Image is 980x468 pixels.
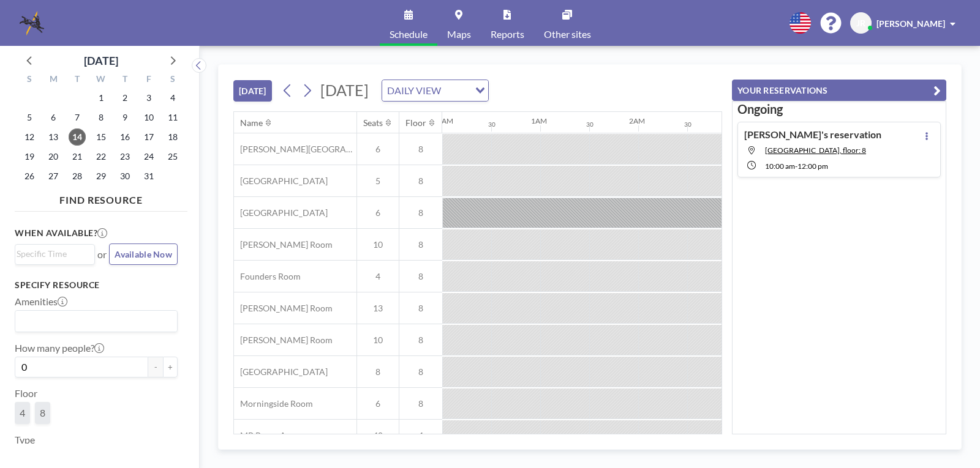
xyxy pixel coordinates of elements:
span: Wednesday, October 1, 2025 [92,89,110,106]
span: Saturday, October 11, 2025 [164,109,181,126]
span: Monday, October 27, 2025 [45,168,62,185]
span: [PERSON_NAME] Room [234,239,333,250]
span: Maps [447,29,471,39]
span: Tuesday, October 28, 2025 [69,168,86,185]
input: Search for option [17,313,170,329]
div: 30 [586,121,594,128]
span: [PERSON_NAME][GEOGRAPHIC_DATA] [234,144,356,155]
span: 8 [399,398,442,409]
img: organization-logo [20,11,44,35]
input: Search for option [17,247,88,261]
span: Other sites [544,29,591,39]
span: [GEOGRAPHIC_DATA] [234,176,328,187]
span: Sunday, October 19, 2025 [21,148,38,165]
span: Friday, October 31, 2025 [140,168,157,185]
span: Thursday, October 16, 2025 [116,128,134,146]
span: [GEOGRAPHIC_DATA] [234,366,328,377]
span: 8 [399,335,442,346]
span: Thursday, October 2, 2025 [116,89,134,106]
span: MP Room A [234,430,286,441]
span: 6 [357,398,399,409]
span: 6 [357,207,399,218]
span: Thursday, October 30, 2025 [116,168,134,185]
span: 8 [357,366,399,377]
span: Morningside Room [234,398,313,409]
h4: FIND RESOURCE [15,189,187,206]
div: 1AM [531,116,547,125]
div: [DATE] [84,52,118,69]
input: Search for option [445,83,468,98]
span: Thursday, October 23, 2025 [116,148,134,165]
span: Brookwood Room, floor: 8 [765,146,866,155]
h4: [PERSON_NAME]'s reservation [744,128,881,141]
div: Search for option [15,245,94,263]
span: 8 [399,144,442,155]
span: [DATE] [320,81,369,99]
span: Available Now [115,249,172,259]
span: Thursday, October 9, 2025 [116,109,134,126]
div: Seats [363,117,383,128]
span: DAILY VIEW [385,83,443,98]
button: YOUR RESERVATIONS [732,80,946,101]
span: [PERSON_NAME] [876,18,945,29]
span: Monday, October 13, 2025 [45,128,62,146]
span: 8 [399,176,442,187]
div: Search for option [382,80,488,101]
div: 12AM [433,116,453,125]
span: 40 [357,430,399,441]
label: Amenities [15,295,67,308]
span: Sunday, October 26, 2025 [21,168,38,185]
h3: Ongoing [737,102,941,117]
div: 30 [684,121,692,128]
span: Tuesday, October 7, 2025 [69,109,86,126]
span: [PERSON_NAME] Room [234,335,333,346]
span: Wednesday, October 22, 2025 [92,148,110,165]
span: 4 [20,407,25,418]
div: T [66,72,89,88]
span: Sunday, October 12, 2025 [21,128,38,146]
h3: Specify resource [15,280,178,291]
span: Monday, October 6, 2025 [45,109,62,126]
span: 8 [40,407,45,418]
span: 10 [357,335,399,346]
span: Wednesday, October 29, 2025 [92,168,110,185]
span: Friday, October 3, 2025 [140,89,157,106]
span: Saturday, October 18, 2025 [164,128,181,146]
span: Tuesday, October 14, 2025 [69,128,86,146]
span: 8 [399,271,442,282]
span: Tuesday, October 21, 2025 [69,148,86,165]
label: How many people? [15,342,104,354]
div: 30 [488,121,496,128]
span: Reports [491,29,524,39]
button: [DATE] [233,80,272,102]
span: 8 [399,239,442,250]
div: W [89,72,113,88]
span: 6 [357,144,399,155]
span: JR [856,18,865,29]
span: 10:00 AM [765,162,795,171]
span: 8 [399,366,442,377]
div: 2AM [629,116,645,125]
span: Monday, October 20, 2025 [45,148,62,165]
span: 8 [399,303,442,314]
span: Saturday, October 25, 2025 [164,148,181,165]
span: or [97,248,107,261]
span: 12:00 PM [797,162,828,171]
span: Sunday, October 5, 2025 [21,109,38,126]
span: Founders Room [234,271,301,282]
button: + [163,357,178,377]
div: M [42,72,66,88]
label: Floor [15,387,37,399]
button: - [148,357,163,377]
span: Friday, October 24, 2025 [140,148,157,165]
span: Schedule [390,29,428,39]
button: Available Now [109,243,178,265]
div: T [113,72,137,88]
span: [PERSON_NAME] Room [234,303,333,314]
span: 4 [399,430,442,441]
div: S [160,72,184,88]
span: 4 [357,271,399,282]
span: - [795,162,797,171]
span: Wednesday, October 15, 2025 [92,128,110,146]
label: Type [15,434,35,446]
